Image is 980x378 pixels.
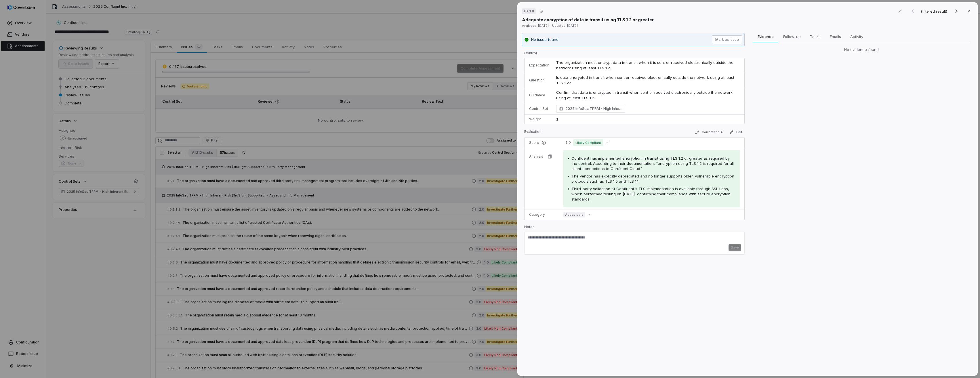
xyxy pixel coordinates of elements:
[712,35,742,44] button: Mark as issue
[571,174,734,184] span: The vendor has explicitly deprecated and no longer supports older, vulnerable encryption protocol...
[522,17,654,23] p: Adequate encryption of data in transit using TLS 1.2 or greater
[808,33,823,40] span: Tasks
[524,129,542,136] p: Evaluation
[951,8,962,15] button: Next result
[529,140,556,145] p: Score
[524,51,745,58] p: Control
[529,63,549,68] p: Expectation
[529,106,549,111] p: Control Set
[563,212,585,217] span: Acceptable
[531,37,558,43] p: No issue found
[693,129,726,136] button: Correct the AI
[781,33,803,40] span: Follow-up
[921,8,948,14] p: (filtered result)
[753,47,971,53] div: No evidence found.
[556,75,735,85] span: Is data encrypted in transit when sent or received electronically outside the network using at le...
[522,24,549,28] span: Analyzed: [DATE]
[529,78,549,83] p: Question
[565,106,622,112] span: 2025 InfoSec TPRM - High Inherent Risk (TruSight Supported) Asset and Info Management
[556,90,740,101] p: Confirm that data is encrypted in transit when sent or received electronically outside the networ...
[529,212,556,217] p: Category
[848,33,865,40] span: Activity
[727,129,745,135] button: Edit
[529,117,549,121] p: Weight
[556,117,558,121] span: 1
[529,154,543,159] p: Analysis
[552,24,578,28] span: Updated: [DATE]
[536,6,547,16] button: Copy link
[556,60,735,70] span: The organization must encrypt data in transit when it is sent or received electronically outside ...
[571,156,734,171] span: Confluent has implemented encryption in transit using TLS 1.2 or greater as required by the contr...
[529,93,549,98] p: Guidance
[563,139,611,146] button: 1.0Likely Compliant
[828,33,843,40] span: Emails
[524,9,534,14] span: # D.3.6
[571,186,731,201] span: Third-party validation of Confluent's TLS implementation is available through SSL Labs, which per...
[573,139,603,146] span: Likely Compliant
[755,33,776,40] span: Evidence
[524,225,745,232] p: Notes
